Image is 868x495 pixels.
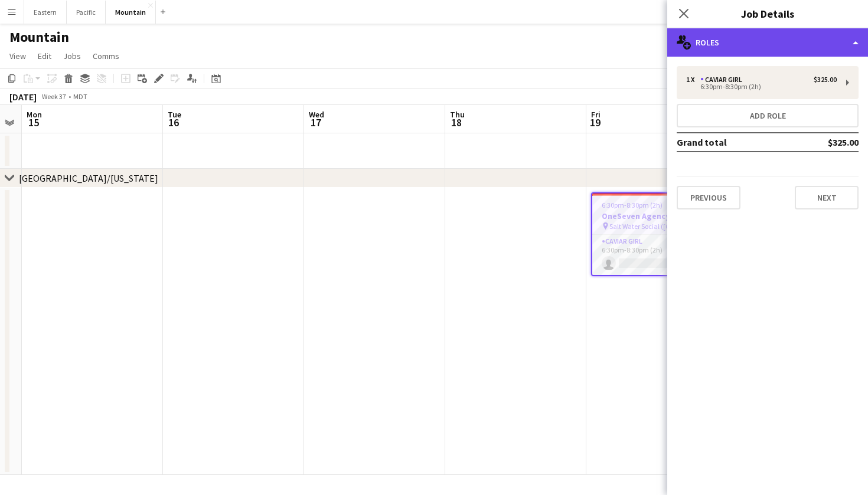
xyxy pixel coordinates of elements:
[602,201,663,209] span: 6:30pm-8:30pm (2h)
[88,48,124,64] a: Comms
[591,109,601,120] span: Fri
[814,76,837,84] div: $325.00
[592,211,722,221] h3: OneSeven Agency (4299) [CO]
[789,133,859,152] td: $325.00
[307,116,324,129] span: 17
[38,51,51,61] span: Edit
[686,76,700,84] div: 1 x
[9,91,37,103] div: [DATE]
[667,28,868,57] div: Roles
[609,222,696,231] span: Salt Water Social ([GEOGRAPHIC_DATA], [GEOGRAPHIC_DATA])
[686,84,837,90] div: 6:30pm-8:30pm (2h)
[73,92,87,101] div: MDT
[5,48,31,64] a: View
[24,1,67,24] button: Eastern
[25,116,42,129] span: 15
[700,76,747,84] div: Caviar Girl
[448,116,465,129] span: 18
[677,104,859,127] button: Add role
[667,6,868,21] h3: Job Details
[795,186,859,209] button: Next
[450,109,465,120] span: Thu
[591,192,723,276] app-job-card: 6:30pm-8:30pm (2h)0/1OneSeven Agency (4299) [CO] Salt Water Social ([GEOGRAPHIC_DATA], [GEOGRAPHI...
[39,92,68,101] span: Week 37
[9,28,69,46] h1: Mountain
[9,51,26,61] span: View
[106,1,156,24] button: Mountain
[33,48,56,64] a: Edit
[93,51,119,61] span: Comms
[168,109,181,120] span: Tue
[67,1,106,24] button: Pacific
[63,51,81,61] span: Jobs
[27,109,42,120] span: Mon
[677,186,740,209] button: Previous
[58,48,86,64] a: Jobs
[309,109,324,120] span: Wed
[677,133,789,152] td: Grand total
[589,116,601,129] span: 19
[166,116,181,129] span: 16
[592,235,722,275] app-card-role: Caviar Girl0/16:30pm-8:30pm (2h)
[19,172,158,184] div: [GEOGRAPHIC_DATA]/[US_STATE]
